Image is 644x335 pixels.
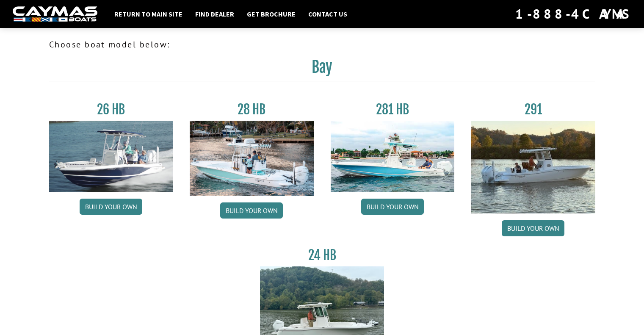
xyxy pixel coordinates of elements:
[80,199,142,215] a: Build your own
[49,102,173,117] h3: 26 HB
[190,102,314,117] h3: 28 HB
[260,247,384,263] h3: 24 HB
[220,202,283,219] a: Build your own
[49,58,595,81] h2: Bay
[471,102,595,117] h3: 291
[331,121,455,192] img: 28-hb-twin.jpg
[191,8,238,19] a: Find Dealer
[361,199,424,215] a: Build your own
[243,8,300,19] a: Get Brochure
[331,102,455,117] h3: 281 HB
[49,38,595,51] p: Choose boat model below:
[471,121,595,213] img: 291_Thumbnail.jpg
[304,8,351,19] a: Contact Us
[502,220,564,236] a: Build your own
[190,121,314,196] img: 28_hb_thumbnail_for_caymas_connect.jpg
[13,6,97,22] img: white-logo-c9c8dbefe5ff5ceceb0f0178aa75bf4bb51f6bca0971e226c86eb53dfe498488.png
[110,8,187,19] a: Return to main site
[515,5,631,23] div: 1-888-4CAYMAS
[49,121,173,192] img: 26_new_photo_resized.jpg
